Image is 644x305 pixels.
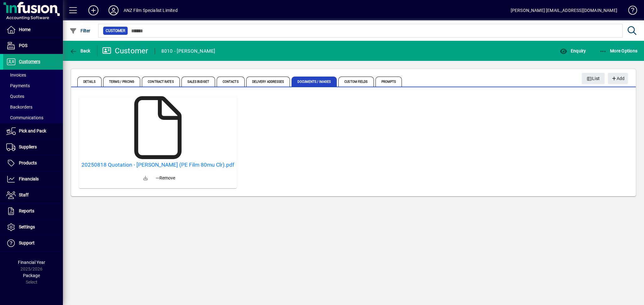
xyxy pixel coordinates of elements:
span: Financials [19,176,39,181]
a: Backorders [3,102,63,112]
span: Invoices [6,72,26,78]
a: 20250818 Quotation - [PERSON_NAME] (PE Film 80mu Clr).pdf [81,162,234,168]
span: Staff [19,192,29,197]
span: Settings [19,224,35,229]
span: Add [611,73,625,84]
span: Prompts [375,77,402,87]
a: Download [138,171,153,186]
span: Suppliers [19,144,37,149]
a: Invoices [3,70,63,80]
span: Products [19,160,37,165]
span: Details [77,77,102,87]
span: Delivery Addresses [246,77,290,87]
button: More Options [598,45,639,56]
button: Filter [68,25,92,36]
span: Contract Rates [142,77,180,87]
a: Settings [3,219,63,235]
span: POS [19,43,27,48]
span: Home [19,27,31,32]
a: POS [3,38,63,54]
div: Customer [102,46,148,56]
span: More Options [599,48,638,53]
span: Back [69,48,91,53]
span: Custom Fields [338,77,374,87]
div: [PERSON_NAME] [EMAIL_ADDRESS][DOMAIN_NAME] [511,5,617,15]
a: Reports [3,203,63,219]
button: Add [83,5,103,16]
span: Payments [6,83,30,88]
a: Products [3,155,63,171]
button: Profile [103,5,124,16]
span: Remove [156,175,175,181]
a: Home [3,22,63,38]
span: Contacts [217,77,245,87]
span: Customer [106,28,125,34]
a: Staff [3,187,63,203]
button: Remove [153,172,178,184]
a: Knowledge Base [624,1,636,22]
a: Pick and Pack [3,123,63,139]
button: Add [608,73,628,84]
div: ANZ Film Specialist Limited [124,5,178,15]
button: Enquiry [558,45,587,56]
span: Quotes [6,94,24,99]
span: Communications [6,115,43,120]
span: Reports [19,208,34,213]
a: Quotes [3,91,63,102]
span: Package [23,273,40,278]
span: Backorders [6,104,32,110]
a: Financials [3,171,63,187]
div: 8010 - [PERSON_NAME] [161,46,215,56]
a: Suppliers [3,139,63,155]
span: Terms / Pricing [103,77,141,87]
span: Documents / Images [291,77,337,87]
a: Support [3,235,63,251]
span: Support [19,240,35,245]
span: Sales Budget [181,77,215,87]
a: Payments [3,80,63,91]
span: Filter [69,28,91,33]
button: Back [68,45,92,56]
a: Communications [3,112,63,123]
span: Customers [19,59,40,64]
span: Pick and Pack [19,128,46,133]
span: List [587,73,600,84]
app-page-header-button: Back [63,45,97,56]
button: List [582,73,605,84]
span: Enquiry [560,48,586,53]
span: Financial Year [18,260,45,265]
